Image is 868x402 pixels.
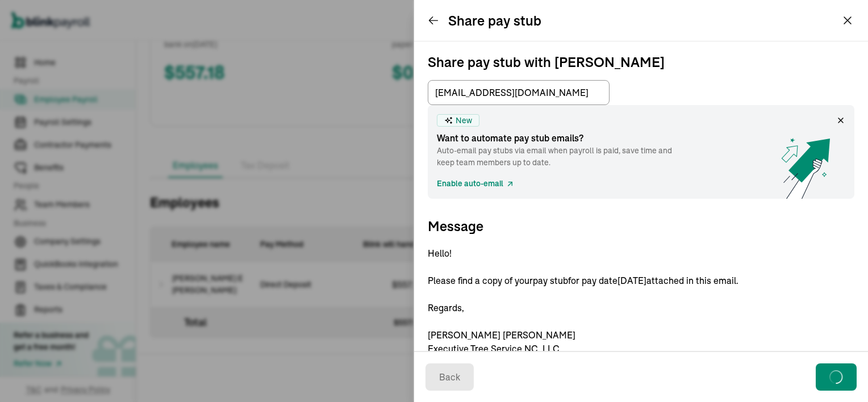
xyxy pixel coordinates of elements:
h3: Share pay stub [448,11,541,30]
h3: Message [428,217,854,235]
p: Hello! Please find a copy of your pay stub for pay date [DATE] attached in this email. Regards, [... [428,246,854,355]
input: TextInput [428,80,610,105]
a: Enable auto-email [437,178,515,190]
span: Auto-email pay stubs via email when payroll is paid, save time and keep team members up to date. [437,145,689,169]
button: Back [425,363,474,391]
span: New [456,115,472,127]
img: loader [828,368,844,385]
h3: Share pay stub with [PERSON_NAME] [428,53,854,71]
span: Want to automate pay stub emails? [437,131,689,145]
